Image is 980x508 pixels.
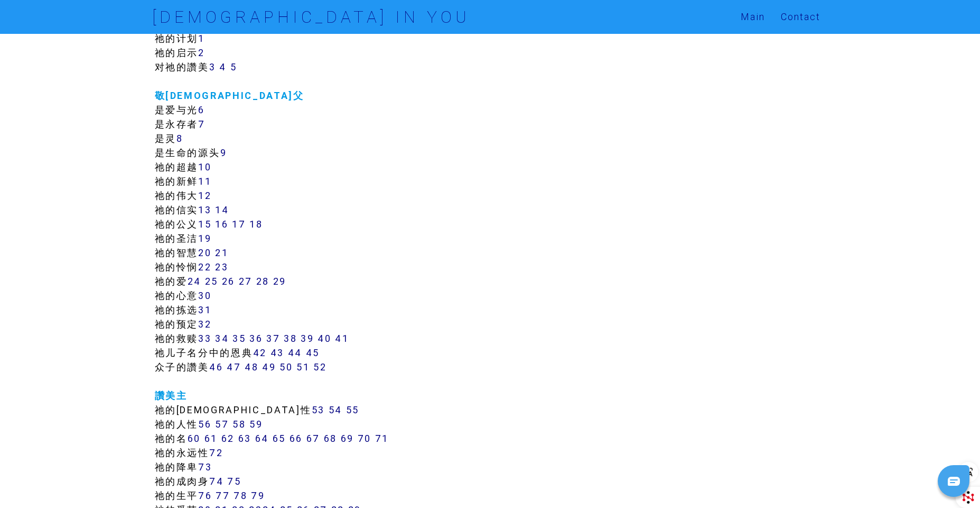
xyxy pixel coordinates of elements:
a: 敬[DEMOGRAPHIC_DATA]父 [155,89,304,102]
a: 77 [216,489,230,502]
a: 41 [335,332,349,344]
a: 70 [358,432,371,444]
a: 71 [375,432,389,444]
a: 48 [245,361,258,373]
a: 68 [324,432,337,444]
a: 34 [215,332,229,344]
a: 65 [273,432,286,444]
a: 51 [296,361,310,373]
a: 55 [346,404,359,416]
a: 52 [313,361,326,373]
a: 28 [256,275,269,287]
a: 46 [209,361,223,373]
a: 20 [198,247,211,259]
a: 58 [232,418,246,430]
a: 64 [255,432,269,444]
a: 50 [279,361,293,373]
a: 42 [253,347,267,359]
a: 37 [266,332,280,344]
a: 43 [270,347,284,359]
a: 21 [215,247,228,259]
a: 3 [209,61,216,73]
a: 62 [221,432,235,444]
a: 60 [188,432,201,444]
a: 30 [198,289,211,302]
a: 67 [306,432,320,444]
a: 72 [209,447,223,459]
a: 22 [198,261,211,273]
a: 38 [284,332,297,344]
a: 4 [219,61,227,73]
a: 15 [198,218,211,230]
a: 73 [198,461,212,473]
a: 10 [198,161,211,173]
a: 24 [188,275,201,287]
a: 5 [230,61,237,73]
a: 33 [198,332,211,344]
a: 2 [198,47,205,59]
a: 讚美主 [155,389,188,402]
a: 74 [209,475,223,487]
a: 14 [215,204,229,216]
a: 56 [198,418,211,430]
a: 19 [198,232,211,244]
a: 39 [301,332,314,344]
a: 53 [312,404,325,416]
a: 66 [290,432,303,444]
a: 78 [234,489,247,502]
a: 79 [251,489,265,502]
a: 59 [249,418,263,430]
a: 61 [204,432,218,444]
a: 7 [198,118,206,130]
a: 49 [262,361,276,373]
a: 26 [222,275,235,287]
a: 27 [239,275,253,287]
a: 11 [198,175,211,187]
a: 1 [198,32,205,44]
a: 57 [215,418,229,430]
a: 31 [198,304,211,316]
a: 69 [341,432,354,444]
a: 36 [249,332,263,344]
a: 75 [227,475,241,487]
a: 54 [329,404,342,416]
a: 63 [238,432,251,444]
a: 25 [205,275,218,287]
a: 40 [318,332,331,344]
a: 8 [176,132,183,144]
a: 47 [227,361,241,373]
a: 6 [198,104,205,116]
a: 18 [249,218,263,230]
a: 23 [215,261,228,273]
a: 45 [306,347,320,359]
a: 32 [198,318,211,330]
a: 29 [273,275,286,287]
a: 9 [220,147,227,159]
a: 35 [232,332,246,344]
a: 13 [198,204,211,216]
a: 16 [215,218,228,230]
a: 44 [288,347,302,359]
a: 17 [232,218,246,230]
a: 76 [198,489,212,502]
a: 12 [198,189,211,202]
